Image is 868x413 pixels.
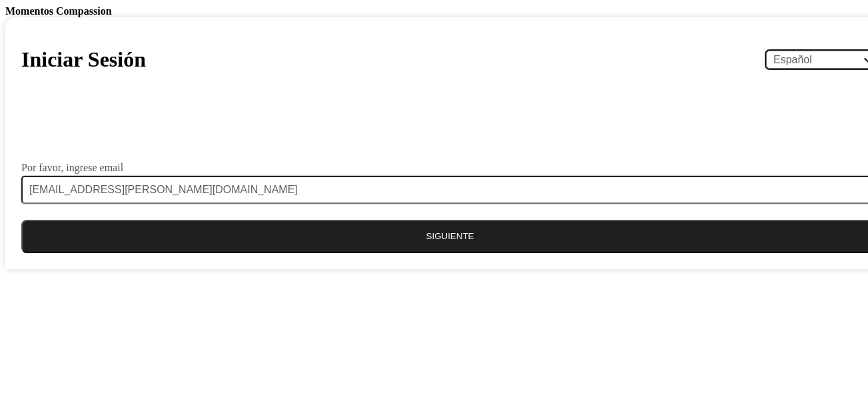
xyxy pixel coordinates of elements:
b: Momentos Compassion [5,5,112,17]
h1: Iniciar Sesión [21,47,146,72]
label: Por favor, ingrese email [21,163,123,173]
